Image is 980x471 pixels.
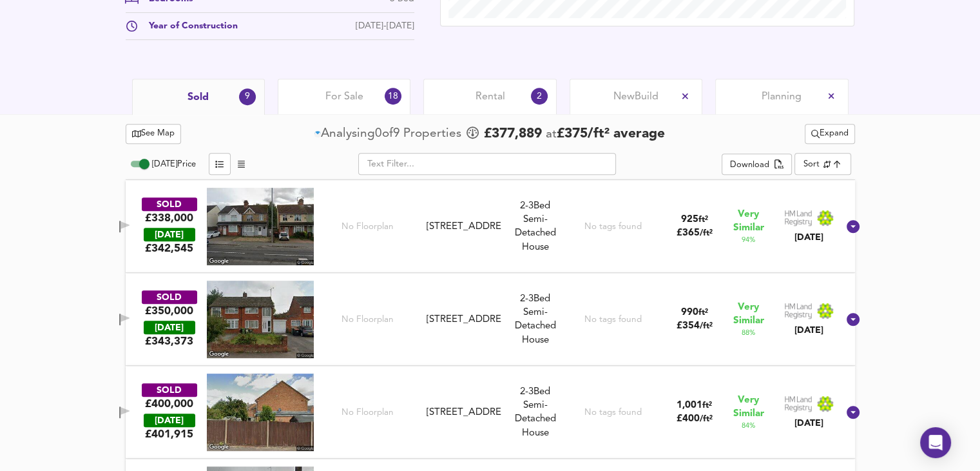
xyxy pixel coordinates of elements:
[733,208,764,235] span: Very Similar
[784,303,834,319] img: Land Registry
[506,199,564,255] div: Semi-Detached House
[742,328,755,338] span: 88 %
[145,334,193,348] span: £ 343,373
[145,304,193,318] div: £350,000
[762,90,802,104] span: Planning
[805,124,855,144] div: split button
[845,312,861,327] svg: Show Details
[476,90,505,104] span: Rental
[557,127,665,141] span: £ 375 / ft² average
[421,406,506,419] div: 19 Linden Road, LU5 4PA
[811,126,849,141] span: Expand
[680,215,698,225] span: 925
[699,229,712,237] span: / ft²
[144,228,195,241] div: [DATE]
[845,405,861,420] svg: Show Details
[207,188,314,265] img: streetview
[239,88,256,105] div: 9
[142,197,197,211] div: SOLD
[676,228,712,238] span: £ 365
[139,19,238,33] div: Year of Construction
[698,308,707,317] span: ft²
[676,414,712,424] span: £ 400
[613,90,658,104] span: New Build
[142,383,197,397] div: SOLD
[546,128,557,141] span: at
[393,125,400,143] span: 9
[784,396,834,412] img: Land Registry
[722,154,792,175] button: Download
[722,154,792,175] div: split button
[677,401,702,410] span: 1,001
[506,292,564,348] div: Semi-Detached House
[426,313,501,326] div: [STREET_ADDRESS]
[794,153,850,175] div: Sort
[702,401,712,410] span: ft²
[584,221,642,233] div: No tags found
[145,211,193,225] div: £338,000
[207,374,314,451] img: streetview
[341,314,394,326] span: No Floorplan
[742,421,755,431] span: 84 %
[132,126,175,141] span: See Map
[845,219,861,234] svg: Show Details
[356,19,414,33] div: [DATE]-[DATE]
[733,301,764,328] span: Very Similar
[426,406,501,419] div: [STREET_ADDRESS]
[784,210,834,226] img: Land Registry
[126,180,855,273] div: SOLD£338,000 [DATE]£342,545No Floorplan[STREET_ADDRESS]2-3Bed Semi-Detached HouseNo tags found925...
[314,125,465,143] div: of Propert ies
[145,241,193,256] span: £ 342,545
[145,427,193,441] span: £ 401,915
[784,231,834,244] div: [DATE]
[341,221,394,233] span: No Floorplan
[584,406,642,419] div: No tags found
[733,394,764,421] span: Very Similar
[699,322,712,330] span: / ft²
[144,321,195,334] div: [DATE]
[126,273,855,366] div: SOLD£350,000 [DATE]£343,373No Floorplan[STREET_ADDRESS]2-3Bed Semi-Detached HouseNo tags found990...
[784,417,834,430] div: [DATE]
[421,220,506,234] div: 153 Luton Road, LU5 4LP
[730,158,769,173] div: Download
[531,88,548,105] div: 2
[506,199,564,213] div: We've estimated the total number of bedrooms from EPC data (5 heated rooms)
[358,153,616,175] input: Text Filter...
[680,308,698,317] span: 990
[187,90,209,105] span: Sold
[506,385,564,399] div: We've estimated the total number of bedrooms from EPC data (5 heated rooms)
[207,281,314,358] img: streetview
[325,90,363,104] span: For Sale
[698,215,707,224] span: ft²
[506,385,564,441] div: Semi-Detached House
[805,124,855,144] button: Expand
[699,415,712,423] span: / ft²
[676,321,712,331] span: £ 354
[375,125,382,143] span: 0
[126,366,855,459] div: SOLD£400,000 [DATE]£401,915No Floorplan[STREET_ADDRESS]2-3Bed Semi-Detached HouseNo tags found1,0...
[385,88,401,105] div: 18
[484,125,542,144] span: £ 377,889
[144,414,195,427] div: [DATE]
[142,290,197,304] div: SOLD
[784,324,834,337] div: [DATE]
[584,314,642,326] div: No tags found
[803,158,820,170] div: Sort
[145,397,193,411] div: £400,000
[152,160,196,168] span: [DATE] Price
[426,220,501,234] div: [STREET_ADDRESS]
[742,235,755,245] span: 94 %
[321,125,375,143] div: Analysing
[421,313,506,326] div: 42 Woodford Road, LU5 4JS
[341,406,394,419] span: No Floorplan
[920,427,951,458] div: Open Intercom Messenger
[506,292,564,306] div: We've estimated the total number of bedrooms from EPC data (5 heated rooms)
[126,124,182,144] button: See Map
